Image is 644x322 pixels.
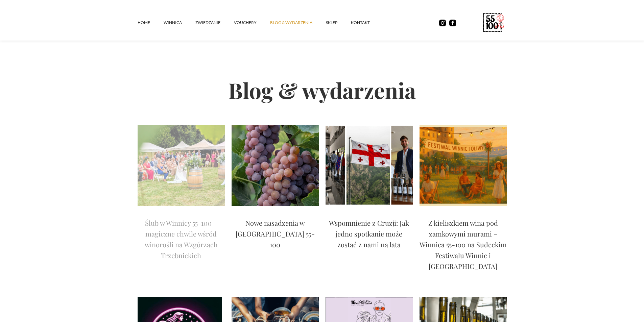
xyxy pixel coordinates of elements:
a: Ślub w Winnicy 55-100 – magiczne chwile wśród winorośli na Wzgórzach Trzebnickich [138,218,225,264]
p: Z kieliszkiem wina pod zamkowymi murami – Winnica 55-100 na Sudeckim Festiwalu Winnic i [GEOGRAPH... [420,218,507,272]
p: Wspomnienie z Gruzji: Jak jedno spotkanie może zostać z nami na lata [326,218,413,250]
a: Wspomnienie z Gruzji: Jak jedno spotkanie może zostać z nami na lata [326,218,413,253]
a: vouchery [234,13,270,33]
a: winnica [164,13,195,33]
p: Ślub w Winnicy 55-100 – magiczne chwile wśród winorośli na Wzgórzach Trzebnickich [138,218,225,261]
a: kontakt [351,13,383,33]
p: Nowe nasadzenia w [GEOGRAPHIC_DATA] 55-100 [232,218,319,250]
a: Z kieliszkiem wina pod zamkowymi murami – Winnica 55-100 na Sudeckim Festiwalu Winnic i [GEOGRAPH... [420,218,507,275]
a: SKLEP [326,13,351,33]
a: Home [138,13,164,33]
a: Nowe nasadzenia w [GEOGRAPHIC_DATA] 55-100 [232,218,319,253]
a: ZWIEDZANIE [195,13,234,33]
a: Blog & Wydarzenia [270,13,326,33]
h2: Blog & wydarzenia [138,55,507,125]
